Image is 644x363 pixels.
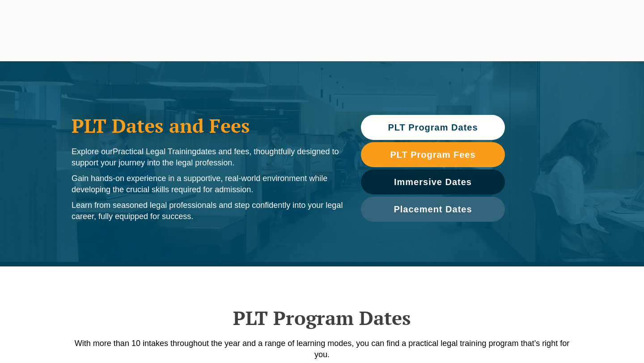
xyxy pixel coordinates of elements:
span: PLT Program Fees [390,150,475,159]
h2: PLT Program Dates [67,307,577,329]
a: Placement Dates [361,197,505,222]
a: PLT Program Fees [361,142,505,167]
span: Placement Dates [394,205,472,214]
span: Practical Legal Training [113,147,196,156]
p: With more than 10 intakes throughout the year and a range of learning modes, you can find a pract... [67,338,577,360]
p: Explore our dates and fees, thoughtfully designed to support your journey into the legal profession. [72,146,343,169]
h1: PLT Dates and Fees [72,114,343,137]
p: Gain hands-on experience in a supportive, real-world environment while developing the crucial ski... [72,173,343,195]
p: Learn from seasoned legal professionals and step confidently into your legal career, fully equipp... [72,200,343,222]
span: PLT Program Dates [388,123,478,132]
span: Immersive Dates [394,177,472,186]
a: PLT Program Dates [361,115,505,140]
a: Immersive Dates [361,169,505,194]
